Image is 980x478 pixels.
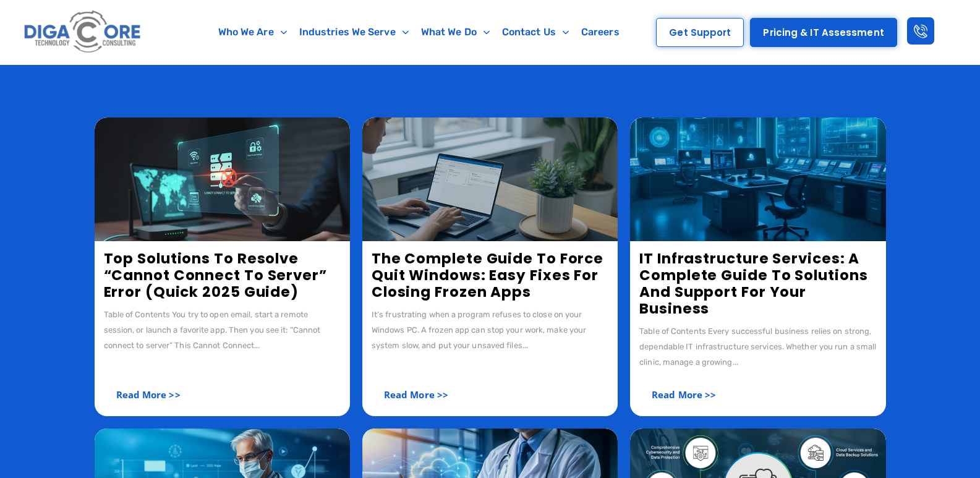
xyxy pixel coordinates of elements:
a: What We Do [415,18,496,46]
img: IT Infrastructure Services [630,117,885,241]
a: Read More >> [104,382,193,407]
nav: Menu [196,18,642,46]
a: Who We Are [212,18,293,46]
div: Table of Contents You try to open email, start a remote session, or launch a favorite app. Then y... [104,307,341,353]
img: Force Quit Apps on Windows [362,117,618,241]
div: Table of Contents Every successful business relies on strong, dependable IT infrastructure servic... [639,323,876,370]
span: Get Support [669,28,731,37]
a: Get Support [656,18,744,47]
a: Pricing & IT Assessment [750,18,897,47]
a: The Complete Guide to Force Quit Windows: Easy Fixes for Closing Frozen Apps [372,249,603,302]
a: Read More >> [639,382,728,407]
a: Top Solutions to Resolve “Cannot Connect to Server” Error (Quick 2025 Guide) [104,249,327,302]
img: Digacore logo 1 [21,6,145,58]
div: It’s frustrating when a program refuses to close on your Windows PC. A frozen app can stop your w... [372,307,608,353]
a: Careers [575,18,626,46]
img: Cannot Connect to Server Error [95,117,350,241]
a: Industries We Serve [293,18,415,46]
a: Read More >> [372,382,461,407]
a: IT Infrastructure Services: A Complete Guide to Solutions and Support for Your Business [639,249,867,318]
a: Contact Us [496,18,575,46]
span: Pricing & IT Assessment [763,28,884,37]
